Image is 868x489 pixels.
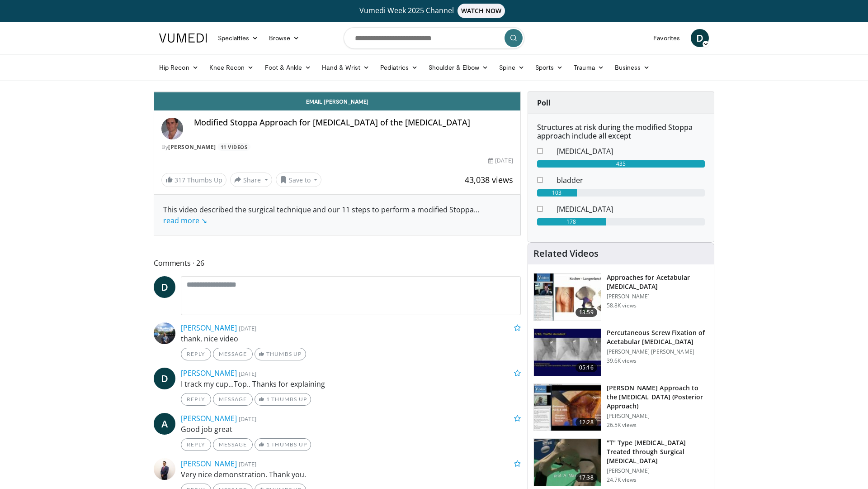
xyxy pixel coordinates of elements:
[255,438,311,451] a: 1 Thumbs Up
[161,118,183,139] img: Avatar
[530,58,569,77] a: Sports
[607,467,708,475] p: [PERSON_NAME]
[239,460,256,468] small: [DATE]
[537,218,606,225] div: 178
[194,118,513,128] h4: Modified Stoppa Approach for [MEDICAL_DATA] of the [MEDICAL_DATA]
[181,348,211,360] a: Reply
[163,204,511,226] div: This video described the surgical technique and our 11 steps to perform a modified Stoppa
[607,273,708,291] h3: Approaches for Acetabular [MEDICAL_DATA]
[266,441,270,448] span: 1
[181,323,237,333] a: [PERSON_NAME]
[607,328,708,346] h3: Percutaneous Screw Fixation of Acetabular [MEDICAL_DATA]
[533,328,708,376] a: 05:16 Percutaneous Screw Fixation of Acetabular [MEDICAL_DATA] [PERSON_NAME] [PERSON_NAME] 39.6K ...
[255,393,311,406] a: 1 Thumbs Up
[175,176,185,184] span: 317
[213,393,253,406] a: Message
[154,58,204,77] a: Hip Recon
[576,363,597,372] span: 05:16
[163,216,207,225] a: read more ↘
[494,58,529,77] a: Spine
[607,357,637,364] p: 39.6K views
[161,143,513,151] div: By
[648,29,685,47] a: Favorites
[534,384,601,431] img: a7802dcb-a1f5-4745-8906-e9ce72290926.150x105_q85_crop-smart_upscale.jpg
[576,308,597,317] span: 13:59
[154,368,175,389] a: D
[533,248,599,259] h4: Related Videos
[607,476,637,484] p: 24.7K views
[607,412,708,420] p: [PERSON_NAME]
[316,58,375,77] a: Hand & Wrist
[576,473,597,482] span: 17:38
[181,469,521,480] p: Very nice demonstration. Thank you.
[537,160,705,168] div: 435
[609,58,656,77] a: Business
[533,384,708,431] a: 12:28 [PERSON_NAME] Approach to the [MEDICAL_DATA] (Posterior Approach) [PERSON_NAME] 26.5K views
[458,4,505,18] span: WATCH NOW
[204,58,259,77] a: Knee Recon
[607,438,708,465] h3: "T" Type [MEDICAL_DATA] Treated through Surgical [MEDICAL_DATA]
[550,204,712,215] dd: [MEDICAL_DATA]
[344,27,524,49] input: Search topics, interventions
[568,58,609,77] a: Trauma
[537,98,551,108] strong: Poll
[691,29,709,47] a: D
[154,257,521,269] span: Comments 26
[423,58,494,77] a: Shoulder & Elbow
[576,418,597,427] span: 12:28
[154,276,175,298] a: D
[181,368,237,378] a: [PERSON_NAME]
[259,58,317,77] a: Foot & Ankle
[488,157,513,165] div: [DATE]
[607,422,637,429] p: 26.5K views
[168,143,216,151] a: [PERSON_NAME]
[607,348,708,355] p: [PERSON_NAME] [PERSON_NAME]
[533,438,708,486] a: 17:38 "T" Type [MEDICAL_DATA] Treated through Surgical [MEDICAL_DATA] [PERSON_NAME] 24.7K views
[607,384,708,411] h3: [PERSON_NAME] Approach to the [MEDICAL_DATA] (Posterior Approach)
[550,175,712,186] dd: bladder
[213,438,253,451] a: Message
[465,174,513,185] span: 43,038 views
[276,173,322,187] button: Save to
[239,324,256,332] small: [DATE]
[550,146,712,157] dd: [MEDICAL_DATA]
[230,173,272,187] button: Share
[154,92,520,110] a: Email [PERSON_NAME]
[534,439,601,486] img: W88ObRy9Q_ug1lM35hMDoxOjBrOw-uIx_1.150x105_q85_crop-smart_upscale.jpg
[213,348,253,360] a: Message
[239,369,256,378] small: [DATE]
[534,329,601,376] img: 134112_0000_1.png.150x105_q85_crop-smart_upscale.jpg
[181,424,521,435] p: Good job great
[537,189,577,197] div: 103
[181,438,211,451] a: Reply
[607,302,637,309] p: 58.8K views
[217,143,250,151] a: 11 Videos
[607,293,708,300] p: [PERSON_NAME]
[154,322,175,344] img: Avatar
[533,273,708,321] a: 13:59 Approaches for Acetabular [MEDICAL_DATA] [PERSON_NAME] 58.8K views
[160,4,708,18] a: Vumedi Week 2025 ChannelWATCH NOW
[181,413,237,423] a: [PERSON_NAME]
[212,29,264,47] a: Specialties
[255,348,306,360] a: Thumbs Up
[181,333,521,344] p: thank, nice video
[161,173,226,187] a: 317 Thumbs Up
[181,379,521,389] p: I track my cup...Top.. Thanks for explaining
[154,413,175,435] a: A
[534,273,601,321] img: 289877_0000_1.png.150x105_q85_crop-smart_upscale.jpg
[537,123,705,140] h6: Structures at risk during the modified Stoppa approach include all except
[159,34,207,43] img: VuMedi Logo
[181,459,237,469] a: [PERSON_NAME]
[154,458,175,480] img: Avatar
[375,58,423,77] a: Pediatrics
[266,396,270,403] span: 1
[264,29,305,47] a: Browse
[239,415,256,423] small: [DATE]
[181,393,211,406] a: Reply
